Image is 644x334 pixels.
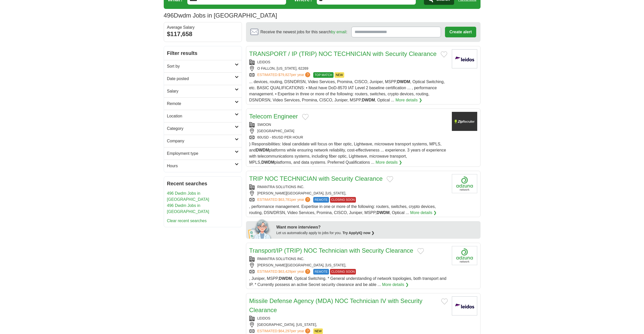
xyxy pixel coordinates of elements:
[249,276,447,287] span: , Juniper, MSPP, , Optical Switching. * General understanding of network topologies, both transpo...
[167,150,235,157] h2: Employment type
[382,282,409,288] a: More details ❯
[167,88,235,94] h2: Salary
[410,210,437,216] a: More details ❯
[249,263,448,268] div: [PERSON_NAME][GEOGRAPHIC_DATA], [US_STATE],
[313,72,333,78] span: TOP MATCH
[249,256,448,262] div: RMANTRA SOLUTIONS INC.
[257,60,270,64] a: LEIDOS
[164,11,174,20] span: 496
[305,269,310,274] span: ?
[417,248,424,254] button: Add to favorite jobs
[164,85,242,97] a: Salary
[249,50,437,57] a: TRANSPORT / IP (TRIP) NOC TECHNICIAN with Security Clearance
[257,72,311,78] a: ESTIMATED:$79,827per year?
[167,25,239,29] div: Average Salary
[164,110,242,122] a: Location
[313,269,329,275] span: REMOTE
[167,180,239,187] h2: Recent searches
[313,328,323,334] span: NEW
[257,316,270,320] a: LEIDOS
[167,163,235,169] h2: Hours
[167,63,235,69] h2: Sort by
[167,29,239,39] div: $117,658
[249,191,448,196] div: [PERSON_NAME][GEOGRAPHIC_DATA], [US_STATE],
[164,46,242,60] h2: Filter results
[452,49,477,68] img: Leidos logo
[276,224,477,230] div: Want more interviews?
[278,198,291,202] span: $63,781
[330,197,356,203] span: CLOSING SOON
[279,276,292,281] strong: DWDM
[164,97,242,110] a: Remote
[278,269,291,274] span: $63,429
[330,269,356,275] span: CLOSING SOON
[249,66,448,71] div: O FALLON, [US_STATE], 62269
[305,328,310,333] span: ?
[335,72,344,78] span: NEW
[260,29,347,35] span: Receive the newest jobs for this search :
[305,72,310,77] span: ?
[313,197,329,203] span: REMOTE
[395,97,422,103] a: More details ❯
[256,148,269,152] strong: DWDM
[167,138,235,144] h2: Company
[342,231,374,235] a: Try ApplyIQ now ❯
[257,269,311,275] a: ESTIMATED:$63,429per year?
[249,247,413,254] a: Transport/IP (TRIP) NOC Technician with Security Clearance
[261,160,275,164] strong: DWDM
[164,60,242,72] a: Sort by
[441,298,448,305] button: Add to favorite jobs
[441,51,447,57] button: Add to favorite jobs
[167,191,209,202] a: 496 Dwdm Jobs in [GEOGRAPHIC_DATA]
[167,113,235,119] h2: Location
[278,73,291,77] span: $79,827
[452,174,477,193] img: Company logo
[362,98,375,102] strong: DWDM
[249,142,446,164] span: ) Responsibilities: Ideal candidate will focus on fiber optic, Lightwave, microwave transport sys...
[305,197,310,202] span: ?
[452,112,477,131] img: Company logo
[164,12,277,19] h1: Dwdm Jobs in [GEOGRAPHIC_DATA]
[397,80,410,84] strong: DWDM
[278,329,291,333] span: $64,297
[167,126,235,132] h2: Category
[249,135,448,140] div: 60USD - 65USD PER HOUR
[167,76,235,82] h2: Date posted
[249,297,422,313] a: Missile Defense Agency (MDA) NOC Technician IV with Security Clearance
[249,128,448,134] div: [GEOGRAPHIC_DATA]
[164,160,242,172] a: Hours
[164,72,242,85] a: Date posted
[452,246,477,265] img: Company logo
[167,219,207,223] a: Clear recent searches
[276,230,477,236] div: Let us automatically apply to jobs for you.
[164,135,242,147] a: Company
[167,101,235,107] h2: Remote
[249,175,383,182] a: TRIP NOC TECHNICIAN with Security Clearance
[249,322,448,327] div: [GEOGRAPHIC_DATA], [US_STATE],
[257,328,311,334] a: ESTIMATED:$64,297per year?
[376,210,390,215] strong: DWDM
[249,122,448,127] div: SWOON
[331,30,346,34] a: by email
[257,197,311,203] a: ESTIMATED:$63,781per year?
[249,80,445,102] span: ... devices, routing, DSN/DRSN, Video Services, Promina, CISCO, Juniper, MSPP, , Optical Switchin...
[445,27,476,37] button: Create alert
[249,204,436,215] span: , performance management. Expertise in one or more of the following: routers, switches, crypto de...
[387,176,393,182] button: Add to favorite jobs
[248,218,273,239] img: apply-iq-scientist.png
[452,296,477,315] img: Leidos logo
[164,122,242,135] a: Category
[249,184,448,190] div: RMANTRA SOLUTIONS INC.
[167,203,209,214] a: 496 Dwdm Jobs in [GEOGRAPHIC_DATA]
[164,147,242,160] a: Employment type
[302,114,309,120] button: Add to favorite jobs
[249,113,298,120] a: Telecom Engineer
[375,159,402,165] a: More details ❯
